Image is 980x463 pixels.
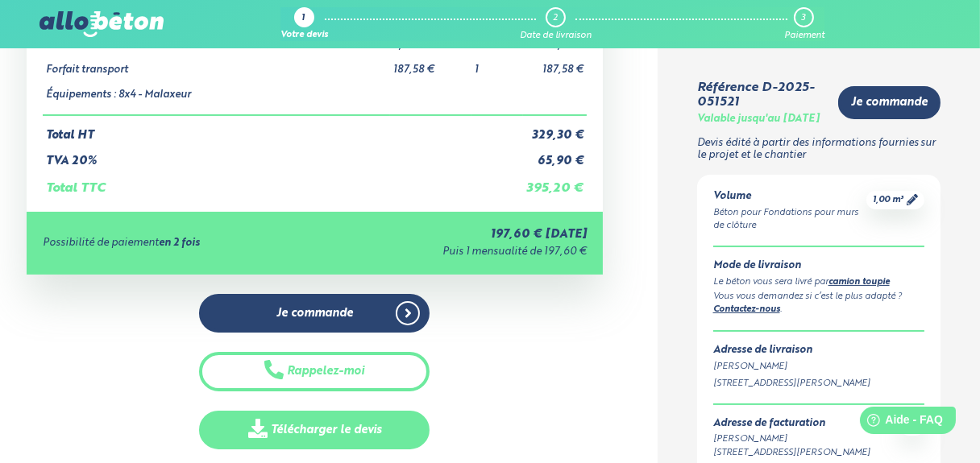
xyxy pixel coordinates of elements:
a: Contactez-nous [713,305,780,314]
td: 395,20 € [523,168,587,196]
td: 1 [471,52,523,76]
div: Béton pour Fondations pour murs de clôture [713,206,867,234]
div: 3 [801,13,805,23]
div: Date de livraison [520,31,592,41]
div: 1 [301,14,305,24]
a: Télécharger le devis [199,411,430,450]
a: Je commande [838,86,941,119]
div: 2 [553,13,558,23]
td: Total TTC [43,168,523,196]
div: Volume [713,191,867,203]
div: Mode de livraison [713,260,925,272]
td: Forfait transport [43,52,391,76]
div: [PERSON_NAME] [713,432,870,446]
div: Adresse de facturation [713,418,870,430]
td: 187,58 € [523,52,587,76]
img: allobéton [39,11,164,37]
div: Vous vous demandez si c’est le plus adapté ? . [713,290,925,318]
div: Possibilité de paiement [43,238,326,250]
div: [STREET_ADDRESS][PERSON_NAME] [713,377,925,391]
div: Paiement [784,31,824,41]
strong: en 2 fois [159,238,200,248]
iframe: Help widget launcher [837,400,962,445]
a: Je commande [199,294,430,333]
div: Adresse de livraison [713,345,925,357]
span: Je commande [851,96,928,110]
td: 65,90 € [523,142,587,168]
div: Valable jusqu'au [DATE] [697,114,820,126]
td: 329,30 € [523,115,587,143]
div: 197,60 € [DATE] [326,228,587,242]
td: 187,58 € [390,52,471,76]
div: Référence D-2025-051521 [697,81,826,110]
p: Devis édité à partir des informations fournies sur le projet et le chantier [697,138,941,161]
div: Votre devis [280,31,328,41]
span: Je commande [276,307,353,320]
a: camion toupie [828,278,890,287]
a: 1 Votre devis [280,7,328,41]
div: Puis 1 mensualité de 197,60 € [326,246,587,258]
div: Le béton vous sera livré par [713,275,925,290]
button: Rappelez-moi [199,352,430,391]
a: 3 Paiement [784,7,824,41]
div: [PERSON_NAME] [713,360,925,374]
td: TVA 20% [43,142,523,168]
td: Équipements : 8x4 - Malaxeur [43,76,391,115]
td: Total HT [43,115,523,143]
div: [STREET_ADDRESS][PERSON_NAME] [713,446,870,460]
a: 2 Date de livraison [520,7,592,41]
